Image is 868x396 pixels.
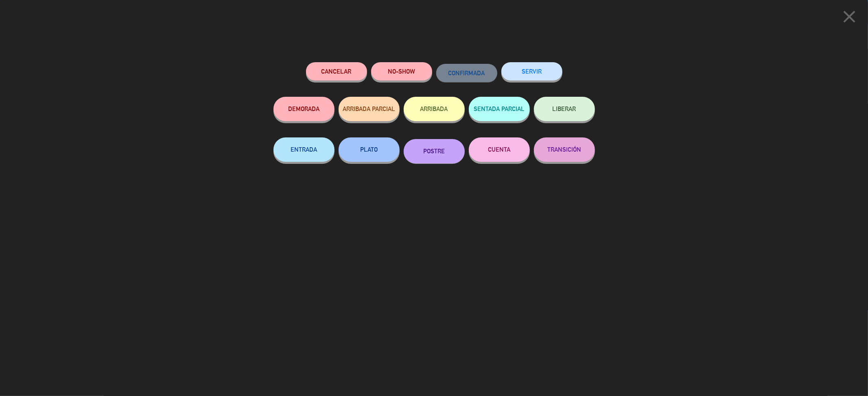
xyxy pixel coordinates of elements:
[534,97,595,121] button: LIBERAR
[339,137,400,162] button: PLATO
[273,97,335,121] button: DEMORADA
[501,62,562,81] button: SERVIR
[839,7,859,27] i: close
[273,137,335,162] button: ENTRADA
[469,97,530,121] button: SENTADA PARCIAL
[371,62,432,81] button: NO-SHOW
[534,137,595,162] button: TRANSICIÓN
[404,139,465,163] button: POSTRE
[343,105,395,112] span: ARRIBADA PARCIAL
[553,105,576,112] span: LIBERAR
[339,97,400,121] button: ARRIBADA PARCIAL
[404,97,465,121] button: ARRIBADA
[837,6,862,30] button: close
[436,64,497,82] button: CONFIRMADA
[469,137,530,162] button: CUENTA
[448,70,485,76] span: CONFIRMADA
[306,62,367,81] button: Cancelar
